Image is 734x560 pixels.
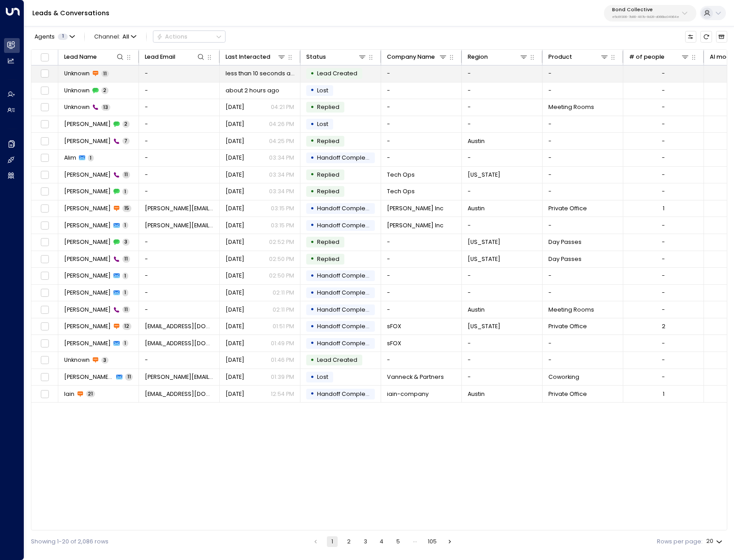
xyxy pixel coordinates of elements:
span: sFOX [387,339,401,347]
span: Yesterday [226,204,244,213]
div: • [310,269,314,283]
p: 04:21 PM [271,103,294,111]
span: 3 [101,357,109,364]
div: - [662,255,665,263]
span: Dpires@sfox.com [145,339,214,347]
span: frank@frank.com [145,221,214,230]
td: - [462,268,543,284]
span: Brandon Boer [64,120,111,128]
span: 1 [122,289,128,296]
button: Go to next page [444,536,455,547]
span: 1 [58,34,68,40]
span: 11 [122,171,130,178]
span: 15 [122,205,131,212]
td: - [462,116,543,133]
span: Day Passes [548,238,582,246]
div: - [662,272,665,280]
span: aubin.akpro@vanneckpartners.com [145,373,214,381]
span: Alim [64,154,76,162]
td: - [462,217,543,234]
span: Refresh [700,31,712,42]
span: 21 [86,391,95,397]
button: Actions [153,30,226,43]
span: Toggle select row [39,136,50,146]
p: 02:11 PM [273,306,294,314]
span: Jeremy Howland [64,306,111,314]
span: 11 [101,70,109,77]
span: Yesterday [226,390,244,398]
span: 11 [125,373,133,380]
span: Toggle select row [39,339,50,349]
span: Handoff Completed [317,289,375,296]
td: - [381,133,462,149]
span: Private Office [548,204,587,213]
td: - [462,150,543,166]
div: • [310,387,314,401]
span: Toggle select all [39,52,50,62]
td: - [462,82,543,99]
span: 1 [122,273,128,279]
p: 03:15 PM [271,204,294,213]
div: • [310,252,314,266]
div: • [310,235,314,249]
span: 7 [122,138,130,144]
p: 01:49 PM [271,339,294,347]
span: Handoff Completed [317,221,375,229]
div: • [310,336,314,350]
td: - [139,150,220,166]
span: Diana Pires [64,322,111,330]
div: - [662,187,665,195]
span: Meeting Rooms [548,103,594,111]
td: - [543,150,623,166]
p: 02:50 PM [269,272,294,280]
div: … [409,536,420,547]
td: - [543,217,623,234]
td: - [462,65,543,82]
span: Alim Muhammad [64,187,111,195]
td: - [139,234,220,251]
span: Brandon Boer [64,137,111,145]
td: - [139,268,220,284]
div: • [310,67,314,81]
div: # of people [629,52,690,62]
span: Channel: [91,31,139,42]
p: 01:51 PM [273,322,294,330]
span: Replied [317,171,339,178]
span: Toggle select row [39,187,50,197]
span: about 2 hours ago [226,87,279,95]
td: - [462,99,543,116]
div: Lead Name [64,52,97,62]
span: Yesterday [226,339,244,347]
button: page 1 [327,536,338,547]
span: 12 [122,323,131,330]
td: - [139,116,220,133]
span: Coworking [548,373,579,381]
span: Toggle select row [39,86,50,96]
div: • [310,134,314,148]
div: • [310,83,314,97]
span: Meeting Rooms [548,306,594,314]
td: - [139,285,220,301]
p: 03:15 PM [271,221,294,230]
span: frank@frank.com [145,204,214,213]
span: Dpires@sfox.com [145,322,214,330]
span: Yesterday [226,171,244,179]
span: Toggle select row [39,237,50,247]
td: - [139,251,220,268]
td: - [139,133,220,149]
div: - [662,154,665,162]
div: Last Interacted [226,52,287,62]
td: - [381,116,462,133]
div: 1 [663,204,665,213]
div: - [662,373,665,381]
span: Lost [317,373,328,381]
label: Rows per page: [657,538,703,546]
span: Toggle select row [39,321,50,332]
td: - [381,234,462,251]
span: Daniel Greenberg [64,255,111,263]
td: - [381,268,462,284]
div: - [662,339,665,347]
div: - [662,171,665,179]
div: Status [306,52,326,62]
span: Toggle select row [39,372,50,382]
